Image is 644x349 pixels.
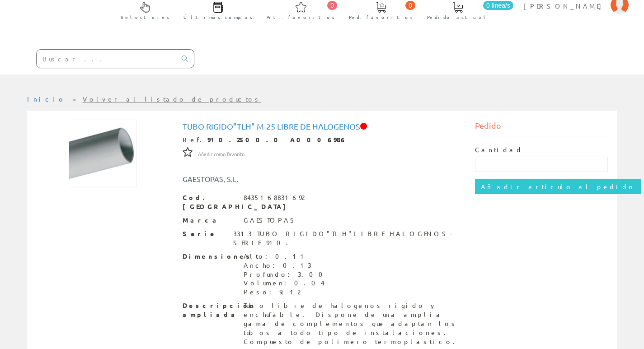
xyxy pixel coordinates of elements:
[198,149,244,158] a: Añadir como favorito
[244,288,328,297] div: Peso: 9.12
[427,13,489,22] span: Pedido actual
[244,193,304,202] div: 8435168831692
[183,252,237,261] span: Dimensiones
[267,13,335,22] span: Art. favoritos
[121,13,169,22] span: Selectores
[207,135,347,144] strong: 910.2500.0 A0006986
[183,135,462,144] div: Ref.
[37,50,176,68] input: Buscar ...
[475,145,523,154] label: Cantidad
[523,1,606,10] span: [PERSON_NAME]
[349,13,413,22] span: Ped. favoritos
[405,1,415,10] span: 0
[27,95,66,103] a: Inicio
[183,13,253,22] span: Últimas compras
[183,301,237,319] span: Descripción ampliada
[183,229,226,238] span: Serie
[183,216,237,225] span: Marca
[176,174,347,184] div: GAESTOPAS, S.L.
[244,261,328,270] div: Ancho: 0.13
[475,179,641,194] input: Añadir artículo al pedido
[233,229,461,247] div: 3313 TUBO RIGIDO"TLH"LIBRE HALOGENOS-SERIE 910.
[327,1,337,10] span: 0
[183,193,237,211] span: Cod. [GEOGRAPHIC_DATA]
[244,216,298,225] div: GAESTOPAS
[244,301,462,346] div: Tubo libre de halogenos rigido y enchufable. Dispone de una amplia gama de complementos que adapt...
[183,122,462,131] h1: TUBO RIGIDO"TLH" M-25 LIBRE DE HALOGENOS
[69,120,136,187] img: Foto artículo TUBO RIGIDO
[483,1,513,10] span: 0 línea/s
[475,120,608,136] div: Pedido
[244,279,328,288] div: Volumen: 0.04
[244,252,328,261] div: Alto: 0.11
[83,95,261,103] a: Volver al listado de productos
[244,270,328,279] div: Profundo: 3.00
[198,151,244,158] span: Añadir como favorito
